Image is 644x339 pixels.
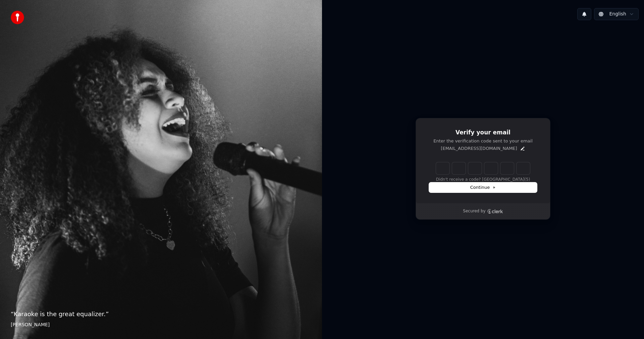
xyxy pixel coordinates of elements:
[11,309,311,319] p: “ Karaoke is the great equalizer. ”
[470,184,496,190] span: Continue
[436,162,530,174] input: Enter verification code
[11,11,24,24] img: youka
[429,129,537,137] h1: Verify your email
[520,146,525,151] button: Edit
[429,138,537,144] p: Enter the verification code sent to your email
[487,209,503,214] a: Clerk logo
[463,209,485,214] p: Secured by
[11,322,311,328] footer: [PERSON_NAME]
[441,145,517,152] p: [EMAIL_ADDRESS][DOMAIN_NAME]
[429,182,537,193] button: Continue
